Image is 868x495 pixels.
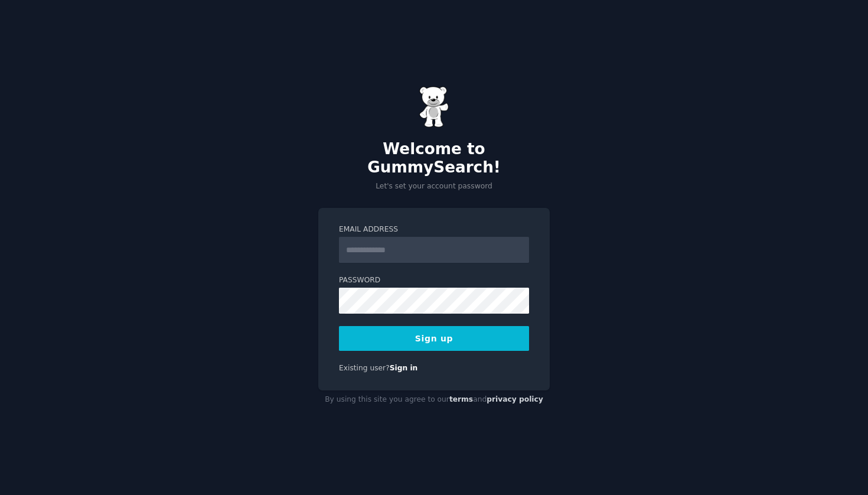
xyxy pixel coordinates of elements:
a: terms [449,395,473,403]
label: Email Address [339,224,529,235]
button: Sign up [339,326,529,351]
img: Gummy Bear [419,86,449,128]
label: Password [339,275,529,286]
a: privacy policy [487,395,543,403]
h2: Welcome to GummySearch! [318,140,550,177]
a: Sign in [390,364,418,372]
p: Let's set your account password [318,181,550,192]
span: Existing user? [339,364,390,372]
div: By using this site you agree to our and [318,390,550,409]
